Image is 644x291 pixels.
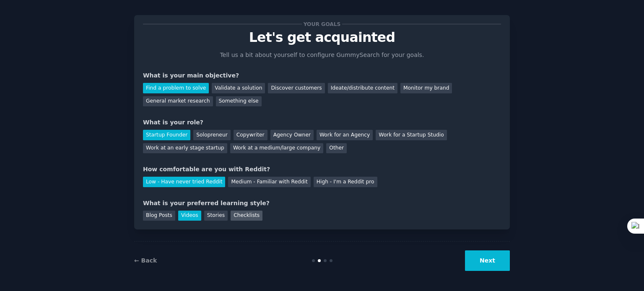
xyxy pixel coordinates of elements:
div: Validate a solution [212,83,265,93]
div: High - I'm a Reddit pro [314,177,377,187]
div: Checklists [231,211,262,221]
div: Something else [216,96,262,107]
div: Low - Have never tried Reddit [143,177,225,187]
div: Solopreneur [193,130,230,140]
div: Medium - Familiar with Reddit [228,177,310,187]
div: What is your preferred learning style? [143,199,501,208]
div: Agency Owner [270,130,314,140]
div: Videos [178,211,201,221]
div: Stories [204,211,228,221]
div: Blog Posts [143,211,175,221]
div: Work at an early stage startup [143,143,227,154]
div: Startup Founder [143,130,190,140]
div: Work for a Startup Studio [376,130,447,140]
div: Discover customers [268,83,325,93]
div: Ideate/distribute content [328,83,397,93]
button: Next [465,250,510,271]
span: Your goals [302,20,342,28]
div: What is your role? [143,118,501,127]
a: ← Back [134,257,157,264]
div: Copywriter [234,130,267,140]
div: Find a problem to solve [143,83,209,93]
div: What is your main objective? [143,71,501,80]
div: Work at a medium/large company [230,143,323,154]
div: General market research [143,96,213,107]
p: Tell us a bit about yourself to configure GummySearch for your goals. [216,51,428,59]
div: How comfortable are you with Reddit? [143,165,501,174]
p: Let's get acquainted [143,30,501,45]
div: Other [326,143,347,154]
div: Monitor my brand [400,83,452,93]
div: Work for an Agency [317,130,373,140]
